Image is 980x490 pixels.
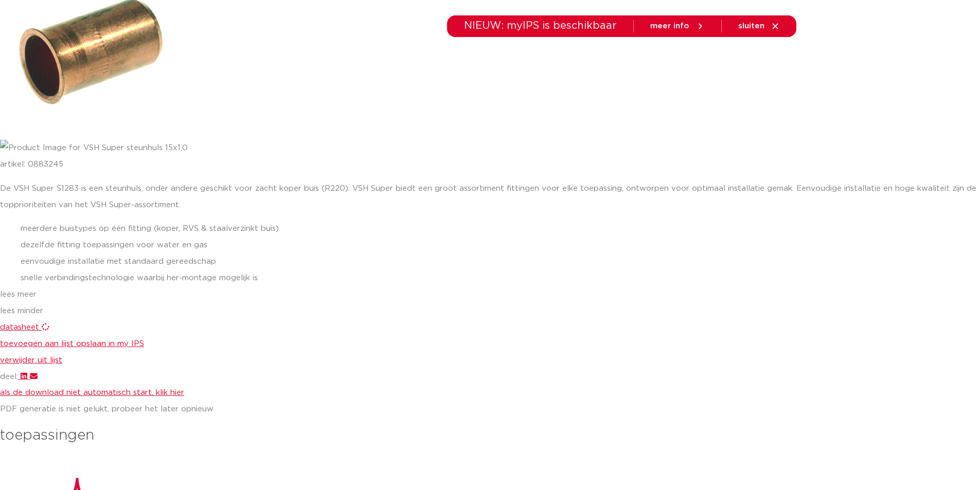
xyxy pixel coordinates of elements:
[650,22,689,30] span: meer info
[76,340,144,348] span: opslaan in my IPS
[21,221,980,237] li: meerdere buistypes op één fitting (koper, RVS & staalverzinkt buis)
[738,22,764,30] span: sluiten
[541,38,585,78] a: downloads
[738,22,780,31] a: sluiten
[746,46,756,69] div: my IPS
[467,38,521,78] a: toepassingen
[650,22,705,31] a: meer info
[659,38,694,78] a: over ons
[351,38,393,78] a: producten
[21,253,980,270] li: eenvoudige installatie met standaard gereedschap
[351,38,694,78] nav: Menu
[21,237,980,253] li: dezelfde fitting toepassingen voor water en gas
[605,38,638,78] a: services
[464,21,617,31] span: NIEUW: myIPS is beschikbaar
[21,270,980,286] li: snelle verbindingstechnologie waarbij her-montage mogelijk is
[413,38,446,78] a: markten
